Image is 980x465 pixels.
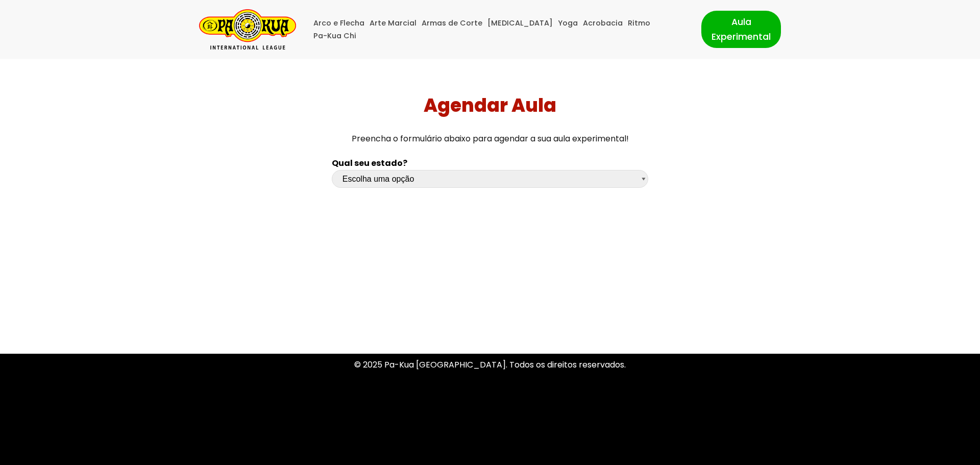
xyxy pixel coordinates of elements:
[199,445,304,459] p: | Movido a
[313,30,356,42] a: Pa-Kua Chi
[628,17,650,30] a: Ritmo
[558,17,578,30] a: Yoga
[370,17,416,30] a: Arte Marcial
[701,11,781,47] a: Aula Experimental
[583,17,623,30] a: Acrobacia
[445,402,536,413] a: Política de Privacidade
[311,17,686,42] div: Menu primário
[199,358,781,372] p: © 2025 Pa-Kua [GEOGRAPHIC_DATA]. Todos os direitos reservados.
[4,94,976,116] h1: Agendar Aula
[422,17,482,30] a: Armas de Corte
[260,446,304,458] a: WordPress
[332,157,407,169] b: Qual seu estado?
[199,9,296,50] a: Pa-Kua Brasil Uma Escola de conhecimentos orientais para toda a família. Foco, habilidade concent...
[487,17,553,30] a: [MEDICAL_DATA]
[199,446,219,458] a: Neve
[313,17,364,30] a: Arco e Flecha
[4,132,976,145] p: Preencha o formulário abaixo para agendar a sua aula experimental!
